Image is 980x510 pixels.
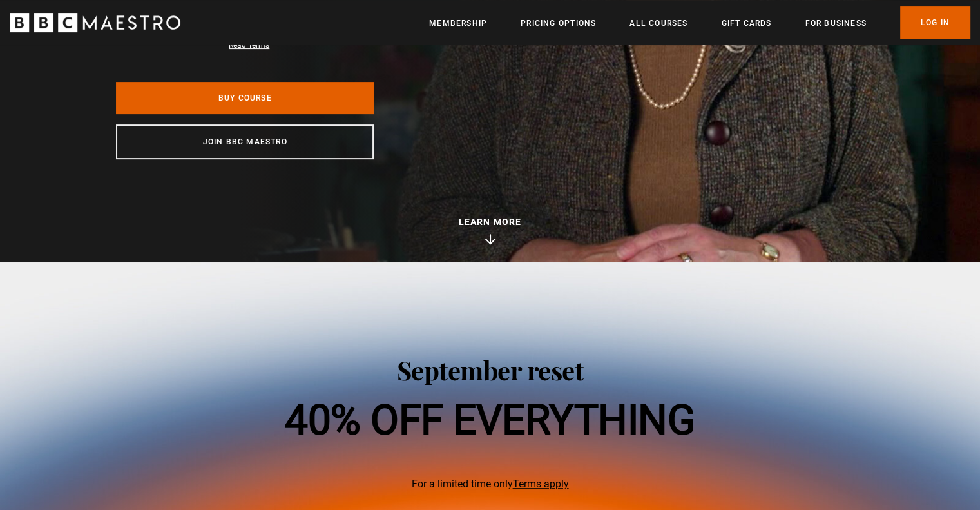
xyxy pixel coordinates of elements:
[116,124,374,159] a: Join BBC Maestro
[10,13,180,32] svg: BBC Maestro
[429,17,487,30] a: Membership
[397,353,584,387] span: September reset
[229,41,269,50] a: Read Terms
[521,17,596,30] a: Pricing Options
[285,400,695,441] h1: 40% off everything
[459,215,522,229] p: Learn more
[805,17,866,30] a: For business
[513,478,569,490] a: Terms apply
[900,6,970,39] a: Log In
[429,6,970,39] nav: Primary
[285,476,695,492] span: For a limited time only
[721,17,771,30] a: Gift Cards
[629,17,687,30] a: All Courses
[116,82,374,114] a: Buy Course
